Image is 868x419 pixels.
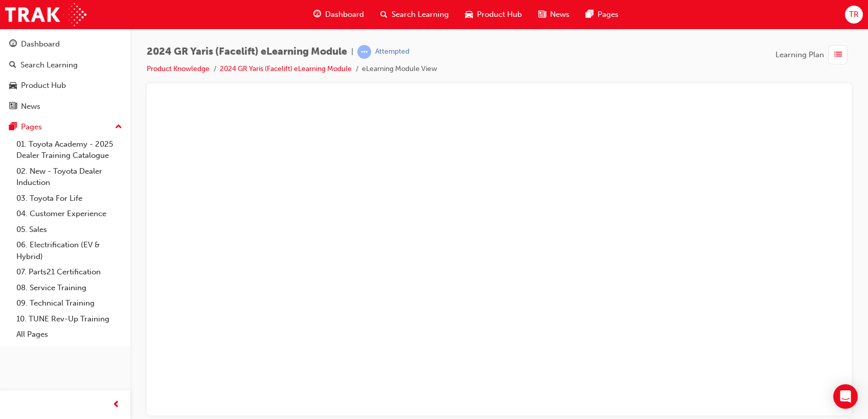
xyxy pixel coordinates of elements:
[530,4,578,25] a: news-iconNews
[21,80,66,91] div: Product Hub
[380,8,387,21] span: search-icon
[598,9,619,20] span: Pages
[21,121,42,133] div: Pages
[115,121,122,134] span: up-icon
[5,3,86,26] img: Trak
[9,40,17,49] span: guage-icon
[775,45,852,64] button: Learning Plan
[305,4,372,25] a: guage-iconDashboard
[4,56,126,75] a: Search Learning
[12,311,126,327] a: 10. TUNE Rev-Up Training
[147,46,347,58] span: 2024 GR Yaris (Facelift) eLearning Module
[465,8,473,21] span: car-icon
[586,8,593,21] span: pages-icon
[112,399,120,411] span: prev-icon
[375,47,409,57] div: Attempted
[351,46,353,58] span: |
[12,191,126,206] a: 03. Toyota For Life
[12,206,126,222] a: 04. Customer Experience
[12,280,126,296] a: 08. Service Training
[12,136,126,164] a: 01. Toyota Academy - 2025 Dealer Training Catalogue
[4,76,126,95] a: Product Hub
[12,222,126,238] a: 05. Sales
[4,33,126,118] button: DashboardSearch LearningProduct HubNews
[9,81,17,90] span: car-icon
[21,101,40,112] div: News
[4,118,126,136] button: Pages
[550,9,569,20] span: News
[457,4,530,25] a: car-iconProduct Hub
[477,9,522,20] span: Product Hub
[21,38,60,50] div: Dashboard
[4,97,126,116] a: News
[313,8,321,21] span: guage-icon
[538,8,546,21] span: news-icon
[12,164,126,191] a: 02. New - Toyota Dealer Induction
[147,64,210,73] a: Product Knowledge
[12,264,126,280] a: 07. Parts21 Certification
[9,102,17,111] span: news-icon
[834,49,842,61] span: list-icon
[833,384,858,409] div: Open Intercom Messenger
[20,59,78,71] div: Search Learning
[12,327,126,342] a: All Pages
[9,61,16,70] span: search-icon
[12,237,126,264] a: 06. Electrification (EV & Hybrid)
[12,295,126,311] a: 09. Technical Training
[775,49,824,61] span: Learning Plan
[325,9,364,20] span: Dashboard
[578,4,627,25] a: pages-iconPages
[372,4,457,25] a: search-iconSearch Learning
[845,6,863,24] button: TR
[4,35,126,54] a: Dashboard
[9,123,17,132] span: pages-icon
[220,64,352,73] a: 2024 GR Yaris (Facelift) eLearning Module
[392,9,449,20] span: Search Learning
[849,9,859,20] span: TR
[357,45,371,59] span: learningRecordVerb_ATTEMPT-icon
[362,63,437,75] li: eLearning Module View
